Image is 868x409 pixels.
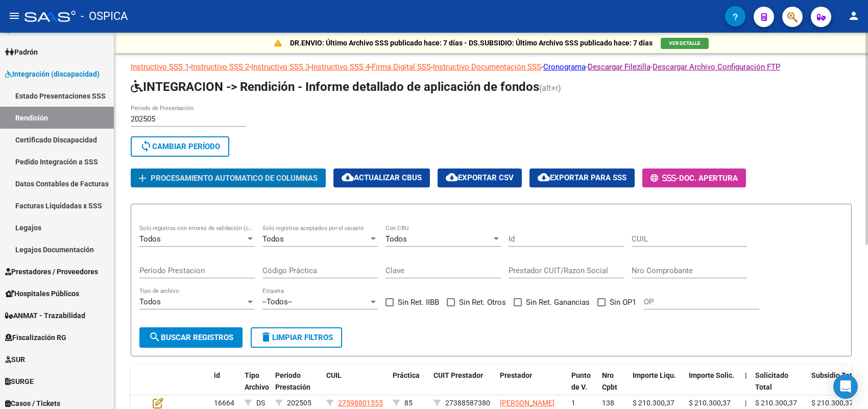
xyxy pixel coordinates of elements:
button: VER DETALLE [661,38,709,49]
span: 27388587380 [445,399,490,407]
p: DR.ENVIO: Último Archivo SSS publicado hace: 7 días - DS.SUBSIDIO: Último Archivo SSS publicado h... [290,37,653,49]
span: INTEGRACION -> Rendición - Informe detallado de aplicación de fondos [131,80,539,94]
span: Punto de V. [571,371,591,391]
mat-icon: cloud_download [342,171,354,183]
span: [PERSON_NAME] [500,399,554,407]
span: Nro Cpbt [602,371,617,391]
mat-icon: sync [140,140,152,152]
button: Limpiar filtros [251,327,342,348]
button: Cambiar Período [131,136,229,157]
div: Open Intercom Messenger [833,374,858,399]
mat-icon: person [848,10,860,22]
span: Prestadores / Proveedores [5,266,98,277]
span: id [214,371,220,379]
button: Exportar CSV [438,169,522,187]
mat-icon: cloud_download [538,171,550,183]
span: 27598801555 [338,399,383,407]
span: Padrón [5,46,38,58]
a: Descargar Archivo Configuración FTP [653,62,780,71]
span: Solicitado Total [755,371,788,391]
span: $ 210.300,37 [633,399,674,407]
span: ANMAT - Trazabilidad [5,310,85,321]
span: VER DETALLE [669,40,701,46]
span: Limpiar filtros [260,333,333,342]
a: Instructivo SSS 3 [251,62,309,71]
span: Integración (discapacidad) [5,68,100,80]
span: Sin Ret. IIBB [398,296,439,308]
a: Instructivo SSS 2 [191,62,249,71]
span: CUIT Prestador [433,371,483,379]
button: -Doc. Apertura [642,169,746,187]
a: Instructivo SSS 1 [131,62,189,71]
span: Exportar CSV [446,173,514,182]
span: 138 [602,399,614,407]
span: DS [256,399,265,407]
span: $ 210.300,37 [689,399,731,407]
span: - [650,174,679,183]
button: Procesamiento automatico de columnas [131,169,326,187]
span: $ 210.300,37 [755,399,797,407]
span: SUR [5,354,25,365]
button: Exportar para SSS [529,169,635,187]
span: Actualizar CBUs [342,173,422,182]
span: Sin Ret. Otros [459,296,506,308]
span: - OSPICA [81,5,128,28]
span: (alt+r) [539,83,561,93]
mat-icon: menu [8,10,20,22]
span: Periodo Prestación [275,371,310,391]
span: $ 210.300,37 [811,399,853,407]
a: Instructivo Documentación SSS [433,62,541,71]
a: Descargar Filezilla [588,62,650,71]
span: Tipo Archivo [245,371,269,391]
span: Hospitales Públicos [5,288,79,299]
span: Doc. Apertura [679,174,738,183]
span: Procesamiento automatico de columnas [151,174,318,183]
span: Exportar para SSS [538,173,626,182]
mat-icon: add [136,172,149,184]
a: Cronograma [543,62,586,71]
span: CUIL [326,371,342,379]
mat-icon: delete [260,331,272,343]
span: 85 [404,399,413,407]
button: Actualizar CBUs [333,169,430,187]
span: Prestador [500,371,532,379]
span: --Todos-- [262,297,292,306]
span: Fiscalización RG [5,332,66,343]
mat-icon: cloud_download [446,171,458,183]
span: Subsidio Total [811,371,858,379]
div: 16664 [214,397,236,409]
button: Buscar registros [139,327,243,348]
span: Buscar registros [149,333,233,342]
span: Casos / Tickets [5,398,60,409]
a: Instructivo SSS 4 [311,62,370,71]
span: Cambiar Período [140,142,220,151]
span: Todos [385,234,407,244]
span: 1 [571,399,575,407]
span: 202505 [287,399,311,407]
span: SURGE [5,376,34,387]
a: Firma Digital SSS [372,62,431,71]
span: Sin Ret. Ganancias [526,296,590,308]
span: | [745,371,747,379]
p: - - - - - - - - [131,61,852,73]
mat-icon: search [149,331,161,343]
span: Todos [139,234,161,244]
span: Práctica [393,371,420,379]
span: Importe Liqu. [633,371,676,379]
span: Todos [262,234,284,244]
span: Importe Solic. [689,371,734,379]
span: Todos [139,297,161,306]
span: Sin OP1 [610,296,636,308]
span: | [745,399,746,407]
